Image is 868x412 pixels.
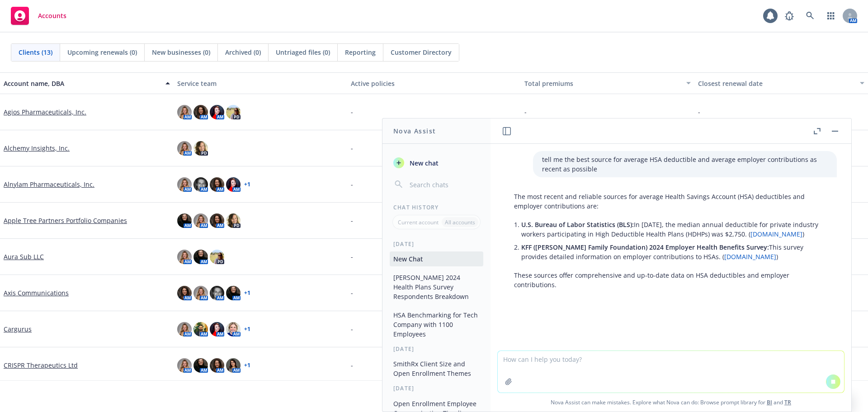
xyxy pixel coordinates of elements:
[193,141,208,156] img: photo
[382,384,491,392] div: [DATE]
[382,345,491,353] div: [DATE]
[408,158,439,168] span: New chat
[698,107,700,117] span: -
[19,47,52,57] span: Clients (13)
[210,250,224,264] img: photo
[177,79,344,88] div: Service team
[524,79,681,88] div: Total premiums
[193,177,208,192] img: photo
[244,327,250,332] a: + 1
[351,288,353,298] span: -
[4,360,78,370] a: CRISPR Therapeutics Ltd
[276,47,330,57] span: Untriaged files (0)
[390,270,483,304] button: [PERSON_NAME] 2024 Health Plans Survey Respondents Breakdown
[822,7,840,25] a: Switch app
[351,360,353,370] span: -
[193,286,208,300] img: photo
[514,192,828,211] p: The most recent and reliable sources for average Health Savings Account (HSA) deductibles and emp...
[524,107,527,117] span: -
[226,177,241,192] img: photo
[694,72,868,94] button: Closest renewal date
[4,107,86,117] a: Agios Pharmaceuticals, Inc.
[391,47,452,57] span: Customer Directory
[4,180,94,189] a: Alnylam Pharmaceuticals, Inc.
[382,240,491,248] div: [DATE]
[4,216,127,225] a: Apple Tree Partners Portfolio Companies
[494,393,848,412] span: Nova Assist can make mistakes. Explore what Nova can do: Browse prompt library for and
[408,178,480,191] input: Search chats
[698,79,854,88] div: Closest renewal date
[445,218,475,226] p: All accounts
[514,270,828,289] p: These sources offer comprehensive and up-to-date data on HSA deductibles and employer contributions.
[244,290,250,296] a: + 1
[244,363,250,368] a: + 1
[177,105,192,119] img: photo
[210,322,224,336] img: photo
[724,252,776,261] a: [DOMAIN_NAME]
[345,47,376,57] span: Reporting
[210,358,224,373] img: photo
[226,358,241,373] img: photo
[152,47,210,57] span: New businesses (0)
[393,126,436,136] h1: Nova Assist
[226,105,241,119] img: photo
[177,141,192,156] img: photo
[177,250,192,264] img: photo
[177,213,192,228] img: photo
[7,3,70,28] a: Accounts
[347,72,521,94] button: Active policies
[351,180,353,189] span: -
[38,12,66,19] span: Accounts
[390,251,483,266] button: New Chat
[801,7,819,25] a: Search
[750,230,802,238] a: [DOMAIN_NAME]
[521,220,634,229] span: U.S. Bureau of Labor Statistics (BLS):
[193,105,208,119] img: photo
[4,143,70,153] a: Alchemy Insights, Inc.
[767,398,772,406] a: BI
[226,213,241,228] img: photo
[398,218,439,226] p: Current account
[67,47,137,57] span: Upcoming renewals (0)
[210,105,224,119] img: photo
[521,243,769,251] span: KFF ([PERSON_NAME] Family Foundation) 2024 Employer Health Benefits Survey:
[351,252,353,261] span: -
[521,220,828,239] p: In [DATE], the median annual deductible for private industry workers participating in High Deduct...
[382,204,491,211] div: Chat History
[390,308,483,341] button: HSA Benchmarking for Tech Company with 1100 Employees
[210,177,224,192] img: photo
[177,358,192,373] img: photo
[351,143,353,153] span: -
[193,213,208,228] img: photo
[784,398,791,406] a: TR
[226,322,241,336] img: photo
[210,286,224,300] img: photo
[390,155,483,171] button: New chat
[521,242,828,261] p: This survey provides detailed information on employer contributions to HSAs. ( )
[210,213,224,228] img: photo
[244,182,250,187] a: + 1
[351,216,353,225] span: -
[780,7,798,25] a: Report a Bug
[177,286,192,300] img: photo
[226,286,241,300] img: photo
[4,288,69,298] a: Axis Communications
[174,72,347,94] button: Service team
[193,322,208,336] img: photo
[225,47,261,57] span: Archived (0)
[177,177,192,192] img: photo
[390,356,483,381] button: SmithRx Client Size and Open Enrollment Themes
[4,324,32,334] a: Cargurus
[193,358,208,373] img: photo
[4,252,44,261] a: Aura Sub LLC
[351,324,353,334] span: -
[193,250,208,264] img: photo
[351,107,353,117] span: -
[542,155,828,174] p: tell me the best source for average HSA deductible and average employer contributions as recent a...
[351,79,517,88] div: Active policies
[177,322,192,336] img: photo
[4,79,160,88] div: Account name, DBA
[521,72,694,94] button: Total premiums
